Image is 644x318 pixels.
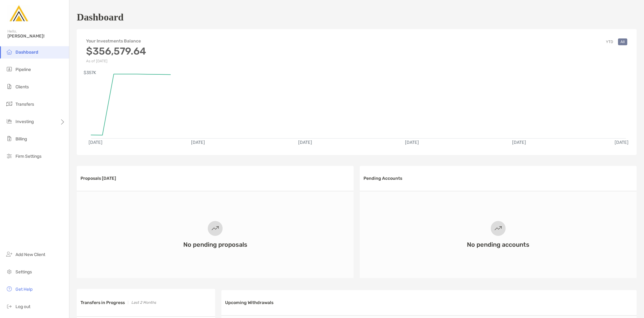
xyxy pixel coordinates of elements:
h3: Proposals [DATE] [80,176,116,181]
img: firm-settings icon [6,152,13,160]
span: Dashboard [15,50,38,55]
img: get-help icon [6,285,13,293]
img: add_new_client icon [6,250,13,258]
button: YTD [603,38,616,45]
span: Add New Client [15,252,45,257]
img: Zoe Logo [7,2,30,25]
img: investing icon [6,117,13,125]
img: logout icon [6,303,13,310]
img: billing icon [6,135,13,142]
span: Billing [15,136,27,142]
span: Get Help [15,287,33,292]
img: pipeline icon [6,65,13,73]
text: [DATE] [298,140,312,145]
span: Firm Settings [15,154,41,159]
text: [DATE] [615,140,629,145]
span: Clients [15,84,29,90]
span: Transfers [15,102,34,107]
h3: Transfers in Progress [80,300,125,305]
h3: $356,579.64 [86,45,146,57]
text: [DATE] [512,140,526,145]
span: Log out [15,304,30,309]
button: All [618,38,627,45]
text: [DATE] [405,140,419,145]
h3: No pending proposals [183,241,247,248]
text: $357K [84,70,96,75]
h4: Your Investments Balance [86,38,146,44]
h1: Dashboard [77,11,124,23]
h3: No pending accounts [467,241,529,248]
span: Settings [15,269,32,275]
span: Pipeline [15,67,31,72]
span: [PERSON_NAME]! [7,33,65,39]
h3: Pending Accounts [363,176,402,181]
h3: Upcoming Withdrawals [225,300,273,305]
text: [DATE] [89,140,102,145]
p: Last 2 Months [131,299,156,307]
p: As of [DATE] [86,59,146,63]
span: Investing [15,119,34,124]
img: dashboard icon [6,48,13,55]
text: [DATE] [191,140,205,145]
img: clients icon [6,83,13,90]
img: transfers icon [6,100,13,108]
img: settings icon [6,268,13,275]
